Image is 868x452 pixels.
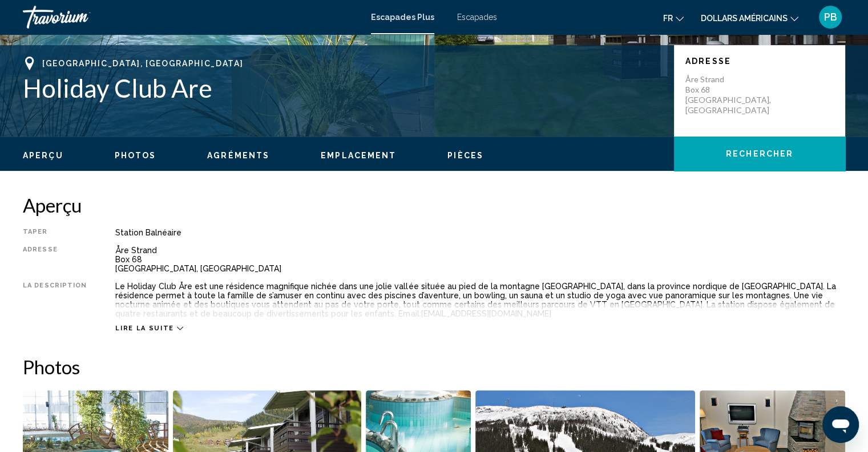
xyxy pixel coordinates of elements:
[701,10,798,26] button: Changer de devise
[207,151,269,160] span: Agréments
[674,137,845,171] button: Rechercher
[321,151,396,160] span: Emplacement
[815,5,845,29] button: Menu utilisateur
[663,10,684,26] button: Changer de langue
[115,228,845,237] div: Station balnéaire
[23,73,663,103] h1: Holiday Club Are
[23,282,87,318] div: La description
[321,150,396,161] button: Emplacement
[115,282,845,318] div: Le Holiday Club Åre est une résidence magnifique nichée dans une jolie vallée située au pied de l...
[447,150,483,161] button: Pièces
[115,324,183,333] button: Lire la suite
[115,246,845,273] div: Åre Strand Box 68 [GEOGRAPHIC_DATA], [GEOGRAPHIC_DATA]
[23,6,360,29] a: Travorium
[115,151,156,160] span: Photos
[701,14,788,23] font: dollars américains
[23,194,845,217] h2: Aperçu
[115,325,173,332] span: Lire la suite
[447,151,483,160] span: Pièces
[726,150,793,159] span: Rechercher
[663,14,673,23] font: fr
[115,150,156,161] button: Photos
[685,74,777,115] p: Åre Strand Box 68 [GEOGRAPHIC_DATA], [GEOGRAPHIC_DATA]
[207,150,269,161] button: Agréments
[42,59,243,68] span: [GEOGRAPHIC_DATA], [GEOGRAPHIC_DATA]
[371,13,434,22] a: Escapades Plus
[822,406,859,443] iframe: Bouton de lancement de la fenêtre de messagerie
[23,228,87,237] div: Taper
[23,151,63,160] span: Aperçu
[23,150,63,161] button: Aperçu
[23,355,845,378] h2: Photos
[23,246,87,273] div: Adresse
[824,11,837,23] font: PB
[685,57,834,66] p: Adresse
[457,13,497,22] a: Escapades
